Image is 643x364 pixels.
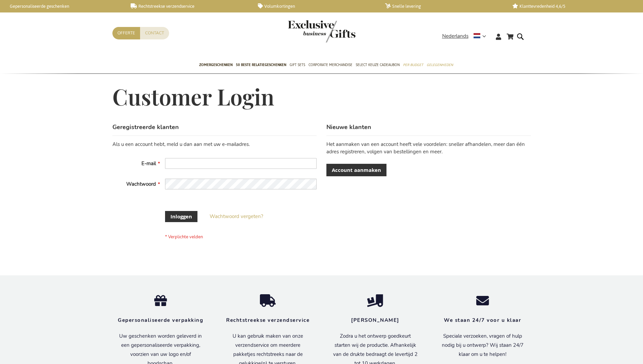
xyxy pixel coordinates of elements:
[385,3,502,9] a: Snelle levering
[226,317,310,324] strong: Rechtstreekse verzendservice
[427,61,453,68] span: Gelegenheden
[131,3,247,9] a: Rechtstreekse verzendservice
[112,123,179,131] strong: Geregistreerde klanten
[290,61,305,68] span: Gift Sets
[403,61,423,68] span: Per Budget
[326,141,531,155] p: Het aanmaken van een account heeft vele voordelen: sneller afhandelen, meer dan één adres registr...
[290,57,305,74] a: Gift Sets
[210,213,263,220] span: Wachtwoord vergeten?
[439,332,526,359] p: Speciale verzoeken, vragen of hulp nodig bij u ontwerp? Wij staan 24/7 klaar om u te helpen!
[403,57,423,74] a: Per Budget
[258,3,374,9] a: Volumkortingen
[236,57,286,74] a: 50 beste relatiegeschenken
[118,317,203,324] strong: Gepersonaliseerde verpakking
[351,317,399,324] strong: [PERSON_NAME]
[356,61,400,68] span: Select Keuze Cadeaubon
[326,123,371,131] strong: Nieuwe klanten
[165,158,317,169] input: E-mail
[112,141,317,148] div: Als u een account hebt, meld u dan aan met uw e-mailadres.
[236,61,286,68] span: 50 beste relatiegeschenken
[309,61,352,68] span: Corporate Merchandise
[326,164,386,176] a: Account aanmaken
[199,61,233,68] span: Zomergeschenken
[3,3,120,9] a: Gepersonaliseerde geschenken
[444,317,521,324] strong: We staan 24/7 voor u klaar
[356,57,400,74] a: Select Keuze Cadeaubon
[165,211,197,222] button: Inloggen
[112,27,140,39] a: Offerte
[288,20,322,42] a: store logo
[442,32,468,40] span: Nederlands
[512,3,629,9] a: Klanttevredenheid 4,6/5
[199,57,233,74] a: Zomergeschenken
[309,57,352,74] a: Corporate Merchandise
[210,213,263,220] a: Wachtwoord vergeten?
[170,213,192,220] span: Inloggen
[112,82,274,111] span: Customer Login
[141,160,156,167] span: E-mail
[126,181,156,187] span: Wachtwoord
[140,27,169,39] a: Contact
[427,57,453,74] a: Gelegenheden
[288,20,355,42] img: Exclusive Business gifts logo
[332,166,381,174] span: Account aanmaken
